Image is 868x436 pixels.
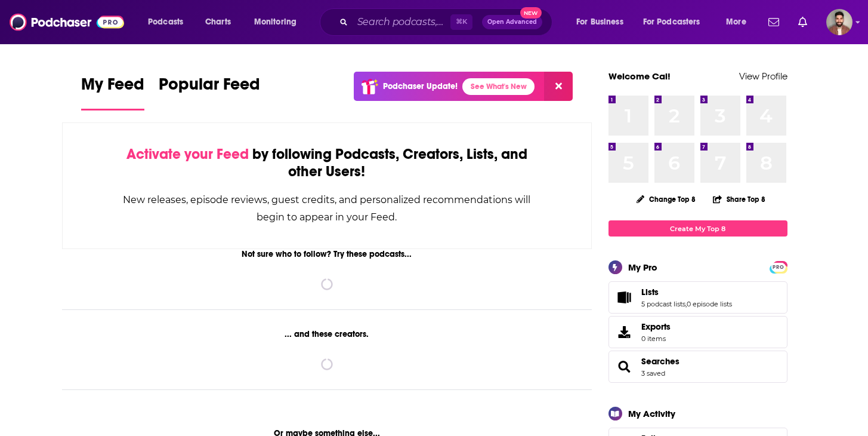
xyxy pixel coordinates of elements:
img: User Profile [826,9,852,35]
span: Podcasts [148,14,183,30]
span: Logged in as calmonaghan [826,9,852,35]
span: Popular Feed [159,74,260,102]
a: Show notifications dropdown [764,12,784,32]
span: Activate your Feed [126,145,249,163]
button: Change Top 8 [629,192,703,207]
span: My Feed [81,74,144,102]
button: open menu [246,13,312,32]
a: Charts [197,13,238,32]
a: 0 episode lists [687,300,732,308]
span: Searches [608,351,787,383]
span: Exports [641,321,671,332]
a: Exports [608,316,787,348]
div: New releases, episode reviews, guest credits, and personalized recommendations will begin to appe... [122,191,532,226]
button: Show profile menu [826,9,852,35]
button: open menu [635,13,718,32]
a: 5 podcast lists [641,300,685,308]
a: Searches [613,358,637,375]
span: 0 items [641,334,671,343]
button: Open AdvancedNew [482,15,542,29]
span: More [726,14,746,30]
span: Charts [205,14,231,30]
div: by following Podcasts, Creators, Lists, and other Users! [122,146,532,180]
a: My Feed [81,74,144,110]
a: Create My Top 8 [608,220,787,237]
button: open menu [568,13,638,32]
div: ... and these creators. [62,329,592,339]
span: Monitoring [254,14,296,30]
div: My Activity [628,408,675,419]
a: Lists [641,287,732,297]
span: For Podcasters [643,14,700,30]
button: open menu [140,13,199,32]
span: PRO [771,263,786,272]
span: Exports [613,324,637,340]
div: My Pro [628,262,657,273]
a: View Profile [739,70,787,82]
button: Share Top 8 [712,188,766,211]
a: See What's New [462,78,535,95]
a: Welcome Cal! [608,70,671,82]
a: Show notifications dropdown [793,12,812,32]
span: New [520,7,542,19]
a: PRO [771,262,786,271]
div: Not sure who to follow? Try these podcasts... [62,249,592,259]
span: ⌘ K [450,14,472,30]
a: 3 saved [641,369,665,377]
img: Podchaser - Follow, Share and Rate Podcasts [10,11,124,33]
span: Lists [608,281,787,314]
input: Search podcasts, credits, & more... [353,13,450,32]
button: open menu [718,13,761,32]
span: Open Advanced [487,19,537,25]
span: For Business [576,14,623,30]
span: , [685,300,687,308]
p: Podchaser Update! [383,81,458,91]
a: Lists [613,289,637,306]
a: Popular Feed [159,74,260,110]
div: Search podcasts, credits, & more... [331,8,564,36]
a: Searches [641,356,679,367]
span: Lists [641,287,659,297]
